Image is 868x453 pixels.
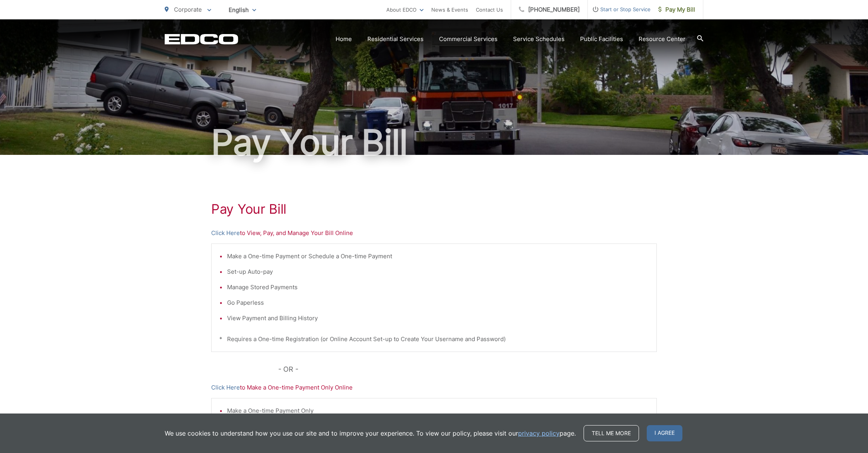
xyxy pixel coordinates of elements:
[227,283,649,292] li: Manage Stored Payments
[580,34,623,44] a: Public Facilities
[439,34,498,44] a: Commercial Services
[518,429,560,438] a: privacy policy
[278,364,657,375] p: - OR -
[227,252,649,261] li: Make a One-time Payment or Schedule a One-time Payment
[211,383,657,392] p: to Make a One-time Payment Only Online
[227,314,649,323] li: View Payment and Billing History
[211,228,657,238] p: to View, Pay, and Manage Your Bill Online
[658,5,695,14] span: Pay My Bill
[165,429,576,438] p: We use cookies to understand how you use our site and to improve your experience. To view our pol...
[227,267,649,276] li: Set-up Auto-pay
[639,34,685,44] a: Resource Center
[211,228,240,238] a: Click Here
[367,34,424,44] a: Residential Services
[223,3,262,17] span: English
[174,6,202,13] span: Corporate
[165,34,238,45] a: EDCD logo. Return to the homepage.
[219,335,649,344] p: * Requires a One-time Registration (or Online Account Set-up to Create Your Username and Password)
[513,34,565,44] a: Service Schedules
[431,5,468,14] a: News & Events
[227,298,649,307] li: Go Paperless
[211,201,657,217] h1: Pay Your Bill
[336,34,352,44] a: Home
[227,406,649,415] li: Make a One-time Payment Only
[165,123,703,162] h1: Pay Your Bill
[647,425,682,441] span: I agree
[386,5,424,14] a: About EDCO
[476,5,503,14] a: Contact Us
[584,425,639,441] a: Tell me more
[211,383,240,392] a: Click Here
